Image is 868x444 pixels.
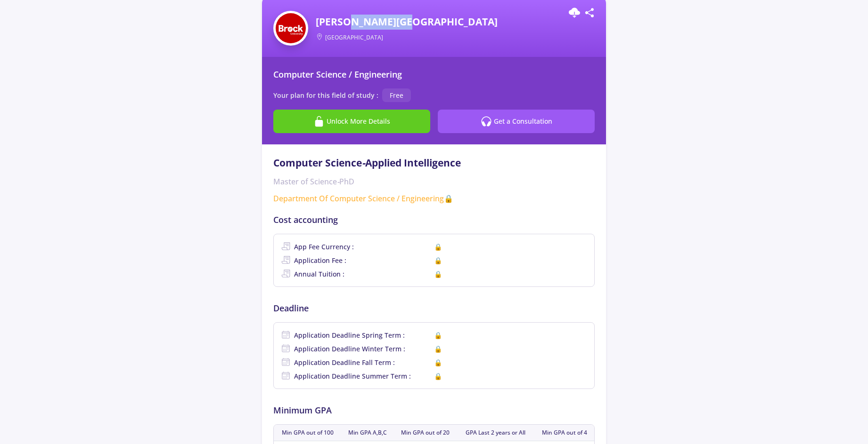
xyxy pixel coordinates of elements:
[273,68,595,102] div: Computer Science / Engineering
[316,15,576,30] span: [PERSON_NAME][GEOGRAPHIC_DATA]
[393,425,457,441] td: Min GPA out of 20
[382,88,411,102] span: Free
[294,371,411,381] span: Application Deadline Summer Term :
[434,330,587,340] span: 🔒
[273,110,430,133] button: Unlock More Details
[327,116,390,126] span: Unlock More Details
[273,214,338,225] span: Cost accounting
[294,330,405,340] span: Application Deadline Spring Term :
[273,302,309,314] span: Deadline
[276,13,306,43] img: Brock University logo
[262,193,606,204] a: Department Of Computer Science / Engineering
[274,425,342,441] td: Min GPA out of 100
[444,193,453,204] span: 🔒
[273,90,378,100] span: Your plan for this field of study :
[362,156,365,169] i: -
[434,371,587,381] span: 🔒
[434,357,587,367] span: 🔒
[337,176,354,187] span: PhD
[294,269,344,279] span: Annual Tuition :
[294,255,346,265] span: Application Fee :
[273,156,362,169] span: Computer Science
[362,156,461,169] span: Applied Intelligence
[273,176,337,187] span: Master of Science
[325,33,383,42] span: [GEOGRAPHIC_DATA]
[342,425,393,441] td: Min GPA A,B,C
[534,425,594,441] td: Min GPA out of 4
[434,255,587,265] span: 🔒
[457,425,535,441] td: GPA Last 2 years or All
[438,110,595,133] a: Get a Consultation
[434,269,587,279] span: 🔒
[294,357,395,367] span: Application Deadline Fall Term :
[337,176,339,187] i: -
[434,344,587,354] span: 🔒
[273,404,332,416] span: Minimum GPA
[434,242,587,252] span: 🔒
[294,344,405,354] span: Application Deadline Winter Term :
[294,242,354,252] span: App Fee Currency :
[494,116,552,126] span: Get a Consultation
